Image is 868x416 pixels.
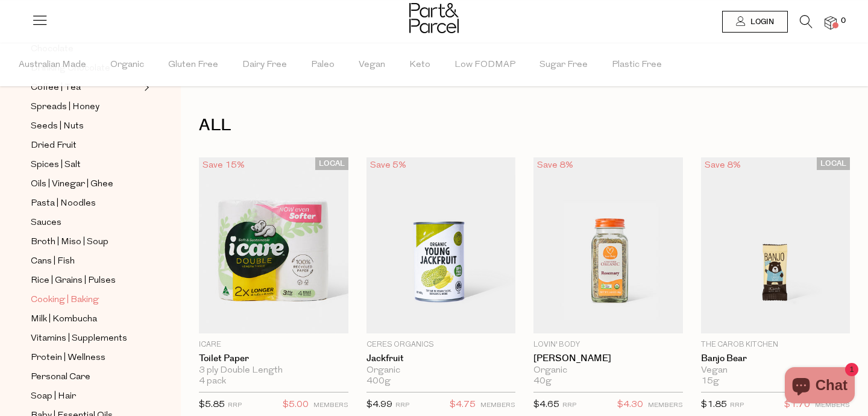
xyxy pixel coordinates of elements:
div: Organic [366,365,516,376]
small: RRP [395,402,409,409]
a: 0 [825,16,837,29]
a: [PERSON_NAME] [533,353,683,364]
a: Protein | Wellness [31,350,140,365]
a: Dried Fruit [31,138,140,153]
span: 40g [533,376,552,387]
span: Spices | Salt [31,158,81,172]
img: Part&Parcel [409,3,459,33]
span: $4.99 [366,400,392,409]
small: MEMBERS [480,402,515,409]
div: Save 8% [533,157,577,174]
span: LOCAL [315,157,348,170]
span: 400g [366,376,391,387]
span: Gluten Free [168,44,218,86]
small: RRP [228,402,242,409]
span: Australian Made [19,44,86,86]
div: Organic [533,365,683,376]
div: Save 8% [701,157,744,174]
h1: ALL [199,112,850,139]
span: $4.75 [450,397,476,413]
img: Jackfruit [366,157,516,333]
a: Personal Care [31,370,140,385]
span: Seeds | Nuts [31,119,84,134]
img: Toilet Paper [199,157,348,333]
p: Lovin' Body [533,339,683,350]
div: Save 15% [199,157,248,174]
a: Cooking | Baking [31,292,140,307]
span: Vitamins | Supplements [31,332,127,346]
span: Coffee | Tea [31,81,81,95]
span: Personal Care [31,370,90,385]
a: Milk | Kombucha [31,312,140,327]
span: Paleo [311,44,335,86]
span: Spreads | Honey [31,100,99,115]
span: Organic [110,44,144,86]
span: 0 [838,16,849,27]
span: Sauces [31,216,61,230]
inbox-online-store-chat: Shopify online store chat [781,367,858,406]
span: Login [747,17,774,27]
span: Plastic Free [612,44,662,86]
span: $5.00 [283,397,309,413]
span: Rice | Grains | Pulses [31,274,116,288]
span: $5.85 [199,400,225,409]
small: MEMBERS [313,402,348,409]
button: Expand/Collapse Coffee | Tea [141,80,149,95]
a: Spreads | Honey [31,99,140,115]
div: Save 5% [366,157,410,174]
img: Banjo Bear [701,157,851,333]
a: Pasta | Noodles [31,196,140,211]
span: $4.30 [617,397,643,413]
a: Cans | Fish [31,254,140,269]
span: Pasta | Noodles [31,197,96,211]
a: Banjo Bear [701,353,851,364]
a: Toilet Paper [199,353,348,364]
a: Login [722,11,788,33]
a: Spices | Salt [31,157,140,172]
p: icare [199,339,348,350]
img: Rosemary [533,157,683,333]
span: Keto [409,44,430,86]
span: Protein | Wellness [31,351,105,365]
span: Oils | Vinegar | Ghee [31,177,113,192]
span: Milk | Kombucha [31,312,97,327]
span: Dairy Free [242,44,287,86]
span: LOCAL [817,157,850,170]
p: Ceres Organics [366,339,516,350]
span: Soap | Hair [31,389,76,404]
span: $1.85 [701,400,727,409]
small: MEMBERS [648,402,683,409]
a: Jackfruit [366,353,516,364]
span: Cooking | Baking [31,293,99,307]
a: Soap | Hair [31,389,140,404]
a: Broth | Miso | Soup [31,235,140,250]
span: Sugar Free [539,44,588,86]
span: 15g [701,376,719,387]
span: Low FODMAP [454,44,515,86]
span: 4 pack [199,376,226,387]
div: 3 ply Double Length [199,365,348,376]
span: Broth | Miso | Soup [31,235,108,250]
a: Sauces [31,215,140,230]
span: $4.65 [533,400,559,409]
span: Vegan [359,44,385,86]
small: RRP [730,402,744,409]
a: Vitamins | Supplements [31,331,140,346]
span: Dried Fruit [31,139,77,153]
a: Oils | Vinegar | Ghee [31,177,140,192]
p: The Carob Kitchen [701,339,851,350]
a: Seeds | Nuts [31,119,140,134]
span: Cans | Fish [31,254,75,269]
div: Vegan [701,365,851,376]
a: Rice | Grains | Pulses [31,273,140,288]
small: RRP [562,402,576,409]
a: Coffee | Tea [31,80,140,95]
